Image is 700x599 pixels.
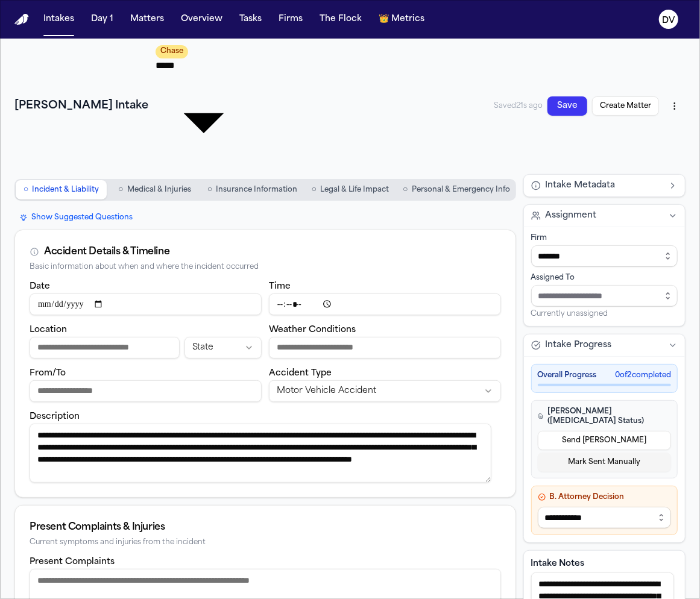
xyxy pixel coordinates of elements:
span: ○ [24,184,28,196]
span: Assignment [546,210,597,222]
button: Go to Legal & Life Impact [304,180,396,199]
button: Go to Incident & Liability [16,180,107,199]
button: Intake Metadata [524,175,685,196]
span: Saved 21s ago [494,101,543,111]
button: Matters [125,8,169,30]
span: ○ [118,184,123,196]
input: Weather conditions [269,337,501,359]
label: Weather Conditions [269,325,356,334]
label: Description [30,412,80,421]
span: 0 of 2 completed [615,371,671,380]
span: ○ [312,184,317,196]
span: Currently unassigned [531,309,608,319]
button: Intakes [39,8,79,30]
input: Incident time [269,293,501,315]
label: Intake Notes [531,558,678,570]
span: Medical & Injuries [127,185,191,195]
div: Update intake status [156,43,252,169]
button: Go to Personal & Emergency Info [398,180,514,199]
button: Assignment [524,205,685,227]
span: Incident & Liability [32,185,99,195]
div: Present Complaints & Injuries [30,520,501,535]
button: Go to Medical & Injuries [109,180,200,199]
span: Legal & Life Impact [320,185,389,195]
label: From/To [30,369,66,378]
button: Show Suggested Questions [14,210,137,225]
input: Incident date [30,293,262,315]
button: Tasks [235,8,266,30]
label: Location [30,325,67,334]
div: Assigned To [531,273,678,283]
button: The Flock [315,8,367,30]
a: Home [14,14,29,25]
h4: [PERSON_NAME] ([MEDICAL_DATA] Status) [538,407,671,426]
button: Create Matter [592,96,659,116]
span: Intake Metadata [546,180,616,192]
input: Assign to staff member [531,285,678,307]
span: Chase [156,45,188,58]
button: Overview [176,8,227,30]
span: ○ [403,184,408,196]
textarea: Incident description [30,424,491,483]
div: Current symptoms and injuries from the incident [30,538,501,547]
button: Send [PERSON_NAME] [538,431,671,450]
img: Finch Logo [14,14,29,25]
label: Present Complaints [30,557,115,566]
span: Overall Progress [538,371,597,380]
button: Intake Progress [524,334,685,356]
div: Basic information about when and where the incident occurred [30,263,501,272]
button: Go to Insurance Information [203,180,302,199]
h4: B. Attorney Decision [538,492,671,502]
button: Day 1 [86,8,118,30]
input: Select firm [531,245,678,267]
div: Firm [531,233,678,243]
input: From/To destination [30,380,262,402]
label: Time [269,282,291,291]
input: Incident location [30,337,180,359]
label: Date [30,282,50,291]
span: ○ [207,184,212,196]
span: Personal & Emergency Info [412,185,510,195]
button: crownMetrics [374,8,429,30]
button: More actions [664,95,686,117]
span: Intake Progress [546,339,612,351]
button: Save [547,96,587,116]
span: Insurance Information [216,185,297,195]
button: Mark Sent Manually [538,453,671,472]
button: Firms [274,8,307,30]
div: Accident Details & Timeline [44,245,169,259]
label: Accident Type [269,369,332,378]
button: Incident state [184,337,262,359]
h1: [PERSON_NAME] Intake [14,98,148,114]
